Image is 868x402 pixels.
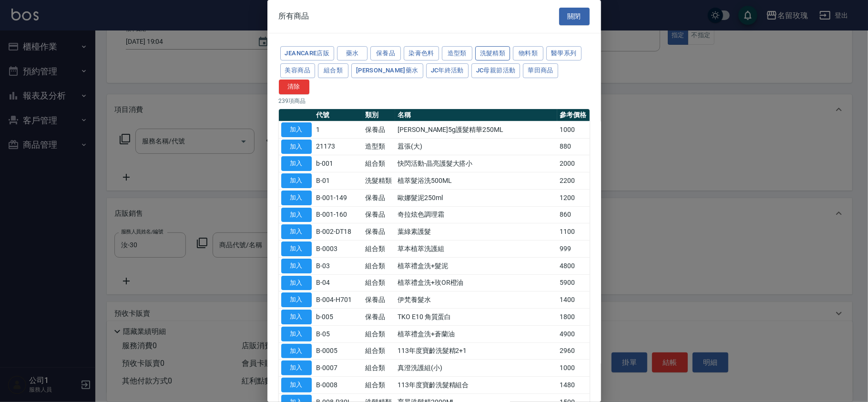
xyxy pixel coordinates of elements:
td: 保養品 [363,223,396,241]
button: 加入 [281,122,312,137]
td: TKO E10 角質蛋白 [395,309,557,326]
td: 植萃禮盒洗+玫OR橙油 [395,274,557,291]
button: 加入 [281,224,312,239]
td: 1480 [557,377,590,394]
button: 加入 [281,327,312,342]
td: B-0003 [314,241,363,258]
td: 1800 [557,309,590,326]
td: 4800 [557,257,590,274]
button: JC年終活動 [426,63,469,78]
td: 860 [557,206,590,223]
td: 999 [557,241,590,258]
td: 組合類 [363,325,396,342]
button: 藥水 [337,46,368,61]
td: b-005 [314,309,363,326]
td: 1200 [557,189,590,206]
td: B-03 [314,257,363,274]
button: 華田商品 [523,63,558,78]
td: 歐娜髮泥250ml [395,189,557,206]
td: B-04 [314,274,363,291]
td: 保養品 [363,309,396,326]
td: 1 [314,121,363,138]
button: 加入 [281,208,312,222]
td: B-0007 [314,360,363,377]
button: 關閉 [559,8,590,25]
td: 植萃禮盒洗+髮泥 [395,257,557,274]
td: 113年度寶齡洗髮精2+1 [395,342,557,360]
button: JeanCare店販 [280,46,335,61]
td: 組合類 [363,257,396,274]
td: 4900 [557,325,590,342]
td: 保養品 [363,121,396,138]
button: 清除 [279,80,309,94]
button: 美容商品 [280,63,316,78]
td: 5900 [557,274,590,291]
td: 葉綠素護髮 [395,223,557,241]
td: 組合類 [363,274,396,291]
button: 加入 [281,241,312,256]
td: 1000 [557,360,590,377]
td: 草本植萃洗護組 [395,241,557,258]
td: 2000 [557,155,590,172]
td: 洗髮精類 [363,172,396,190]
button: JC母親節活動 [471,63,521,78]
button: 物料類 [513,46,543,61]
td: 造型類 [363,138,396,155]
td: 1400 [557,291,590,309]
button: 醫學系列 [546,46,582,61]
td: B-05 [314,325,363,342]
td: 保養品 [363,189,396,206]
td: 21173 [314,138,363,155]
button: 染膏色料 [404,46,439,61]
td: b-001 [314,155,363,172]
td: 113年度寶齡洗髮精組合 [395,377,557,394]
button: 加入 [281,361,312,375]
button: 加入 [281,344,312,359]
button: 加入 [281,310,312,324]
td: [PERSON_NAME]5g護髮精華250ML [395,121,557,138]
td: 快閃活動-晶亮護髮大搭小 [395,155,557,172]
td: B-0005 [314,342,363,360]
td: 組合類 [363,360,396,377]
th: 參考價格 [557,109,590,121]
td: B-001-160 [314,206,363,223]
td: 2960 [557,342,590,360]
td: 1000 [557,121,590,138]
button: 造型類 [442,46,472,61]
button: 加入 [281,140,312,154]
td: B-0008 [314,377,363,394]
td: 880 [557,138,590,155]
button: [PERSON_NAME]藥水 [351,63,423,78]
td: 組合類 [363,241,396,258]
td: 植萃髮浴洗500ML [395,172,557,190]
p: 239 項商品 [279,97,590,105]
td: 植萃禮盒洗+蒼蘭油 [395,325,557,342]
td: B-002-DT18 [314,223,363,241]
td: 保養品 [363,206,396,223]
th: 代號 [314,109,363,121]
th: 類別 [363,109,396,121]
button: 加入 [281,191,312,205]
button: 加入 [281,173,312,188]
button: 加入 [281,259,312,273]
th: 名稱 [395,109,557,121]
td: 1100 [557,223,590,241]
span: 所有商品 [279,11,309,21]
td: 伊梵養髮水 [395,291,557,309]
td: 組合類 [363,377,396,394]
button: 加入 [281,276,312,291]
td: 囂張(大) [395,138,557,155]
button: 保養品 [370,46,401,61]
td: B-004-H701 [314,291,363,309]
td: B-01 [314,172,363,190]
td: 組合類 [363,155,396,172]
td: 奇拉炫色調理霜 [395,206,557,223]
td: 真澄洗護組(小) [395,360,557,377]
button: 洗髮精類 [475,46,511,61]
td: 2200 [557,172,590,190]
td: 保養品 [363,291,396,309]
button: 加入 [281,292,312,307]
button: 加入 [281,378,312,392]
td: 組合類 [363,342,396,360]
td: B-001-149 [314,189,363,206]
